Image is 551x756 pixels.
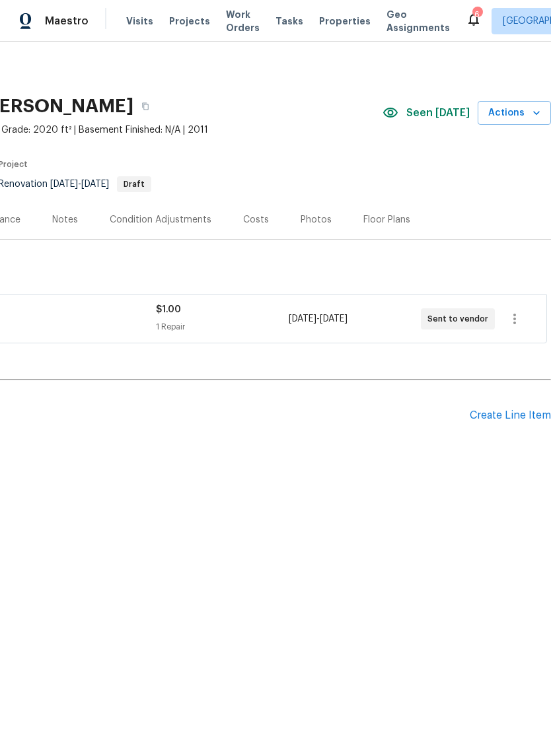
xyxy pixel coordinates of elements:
div: Costs [243,213,269,226]
span: Seen [DATE] [406,106,470,120]
span: Projects [169,15,210,28]
span: Geo Assignments [386,8,450,34]
div: Photos [301,213,332,226]
span: - [289,312,348,326]
span: [DATE] [50,180,78,189]
div: Condition Adjustments [110,213,211,226]
div: Create Line Item [470,409,551,422]
span: $1.00 [156,305,181,314]
span: Visits [126,15,153,28]
span: Work Orders [226,8,260,34]
span: Draft [118,180,150,188]
span: Tasks [275,17,303,26]
div: 6 [472,8,482,21]
span: [DATE] [81,180,109,189]
div: 1 Repair [156,320,288,333]
span: - [50,180,109,189]
span: Maestro [45,15,89,28]
div: Floor Plans [363,213,410,226]
button: Actions [478,101,551,125]
div: Notes [52,213,78,226]
span: Actions [488,105,540,121]
span: [DATE] [320,314,348,324]
span: Sent to vendor [427,312,494,326]
button: Copy Address [133,94,157,118]
span: [DATE] [289,314,316,324]
span: Properties [319,15,371,28]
